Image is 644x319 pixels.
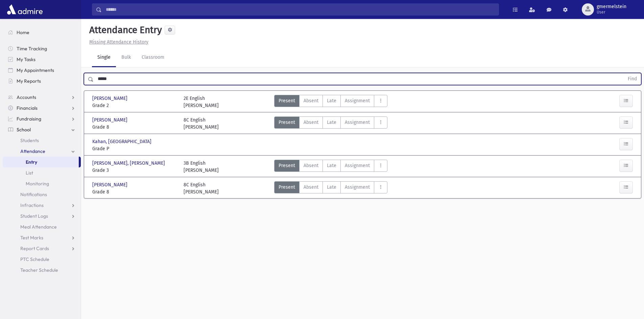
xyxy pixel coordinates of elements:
[3,113,81,124] a: Fundraising
[304,119,318,126] span: Absent
[92,102,177,109] span: Grade 2
[327,97,336,104] span: Late
[3,124,81,135] a: School
[92,181,129,188] span: [PERSON_NAME]
[327,162,336,169] span: Late
[327,119,336,126] span: Late
[274,116,387,131] div: AttTypes
[3,146,81,157] a: Attendance
[3,65,81,76] a: My Appointments
[3,178,81,189] a: Monitoring
[17,56,35,62] span: My Tasks
[279,97,295,104] span: Present
[3,265,81,275] a: Teacher Schedule
[274,160,387,174] div: AttTypes
[87,24,162,36] h5: Attendance Entry
[3,243,81,254] a: Report Cards
[3,27,81,38] a: Home
[597,4,626,9] span: gmermelstein
[274,181,387,195] div: AttTypes
[20,224,57,230] span: Meal Attendance
[17,46,47,52] span: Time Tracking
[3,157,79,167] a: Entry
[92,145,177,152] span: Grade P
[597,9,626,15] span: User
[17,78,41,84] span: My Reports
[17,116,41,122] span: Fundraising
[3,232,81,243] a: Test Marks
[92,95,129,102] span: [PERSON_NAME]
[279,162,295,169] span: Present
[345,97,370,104] span: Assignment
[304,162,318,169] span: Absent
[345,119,370,126] span: Assignment
[304,184,318,191] span: Absent
[304,97,318,104] span: Absent
[20,213,48,219] span: Student Logs
[3,254,81,265] a: PTC Schedule
[184,160,219,174] div: 3B English [PERSON_NAME]
[92,160,166,167] span: [PERSON_NAME], [PERSON_NAME]
[279,119,295,126] span: Present
[274,95,387,109] div: AttTypes
[3,43,81,54] a: Time Tracking
[17,94,36,100] span: Accounts
[3,167,81,178] a: List
[17,105,38,111] span: Financials
[92,48,116,67] a: Single
[92,167,177,174] span: Grade 3
[20,245,49,251] span: Report Cards
[116,48,136,67] a: Bulk
[26,159,37,165] span: Entry
[17,29,29,35] span: Home
[5,3,44,16] img: AdmirePro
[92,116,129,124] span: [PERSON_NAME]
[136,48,170,67] a: Classroom
[17,127,31,133] span: School
[3,189,81,200] a: Notifications
[102,3,499,16] input: Search
[3,211,81,221] a: Student Logs
[26,170,33,176] span: List
[3,76,81,86] a: My Reports
[3,200,81,211] a: Infractions
[92,188,177,195] span: Grade 8
[279,184,295,191] span: Present
[184,116,219,131] div: 8C English [PERSON_NAME]
[20,202,44,208] span: Infractions
[92,138,153,145] span: Kahan, [GEOGRAPHIC_DATA]
[327,184,336,191] span: Late
[89,39,148,45] u: Missing Attendance History
[345,184,370,191] span: Assignment
[20,148,45,154] span: Attendance
[3,92,81,103] a: Accounts
[20,191,47,197] span: Notifications
[184,95,219,109] div: 2E English [PERSON_NAME]
[20,137,39,143] span: Students
[87,39,148,45] a: Missing Attendance History
[20,267,58,273] span: Teacher Schedule
[20,235,43,241] span: Test Marks
[624,73,641,85] button: Find
[3,103,81,113] a: Financials
[92,124,177,131] span: Grade 8
[3,221,81,232] a: Meal Attendance
[184,181,219,195] div: 8C English [PERSON_NAME]
[345,162,370,169] span: Assignment
[3,54,81,65] a: My Tasks
[20,256,49,262] span: PTC Schedule
[26,181,49,187] span: Monitoring
[3,135,81,146] a: Students
[17,67,54,73] span: My Appointments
